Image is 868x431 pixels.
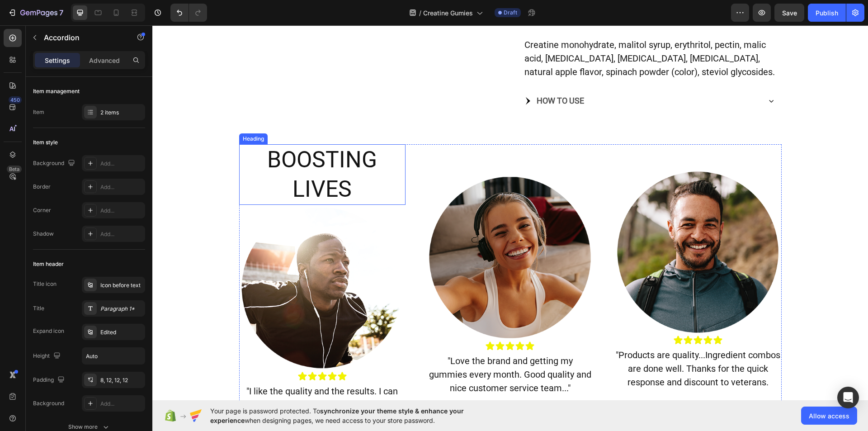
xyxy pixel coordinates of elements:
div: Shadow [33,230,54,238]
div: Item [33,108,44,116]
div: Item header [33,260,64,268]
div: 450 [9,96,22,104]
div: Height [33,350,62,362]
span: synchronize your theme style & enhance your experience [210,407,464,424]
div: Undo/Redo [170,4,207,22]
img: darius-review.png [462,143,629,310]
div: 2 items [100,109,143,117]
div: Icon before text [100,281,143,289]
span: Allow access [809,411,849,421]
div: Corner [33,206,51,214]
div: Add... [100,160,143,168]
p: 7 [59,7,63,18]
div: Publish [816,8,838,18]
p: "Love the brand and getting my gummies every month. Good quality and nice customer service team..." [275,329,440,383]
button: Publish [808,4,846,22]
div: Open Intercom Messenger [837,387,859,408]
button: Allow access [801,407,857,425]
span: Your page is password protected. To when designing pages, we need access to your store password. [210,406,499,425]
div: Background [33,399,64,407]
p: HOW TO USE [384,68,432,83]
div: 8, 12, 12, 12 [100,376,143,384]
p: Settings [45,56,70,65]
p: Advanced [89,56,120,65]
div: Heading [89,109,113,118]
button: Save [774,4,804,22]
div: Item style [33,138,58,147]
iframe: Design area [152,25,868,400]
div: Add... [100,230,143,238]
div: Expand icon [33,327,64,335]
div: Title [33,304,44,313]
div: Add... [100,183,143,191]
input: Auto [82,348,145,364]
div: Add... [100,207,143,215]
p: "I like the quality and the results. I can appreciate the difference...looking forward to more." [88,359,253,413]
div: Beta [7,166,22,173]
span: Draft [504,9,517,17]
div: Padding [33,374,66,386]
button: 7 [4,4,67,22]
img: kyun-review.png [87,180,254,346]
div: Item management [33,87,80,95]
h2: BOOSTING LIVES [87,119,254,180]
div: Border [33,183,51,191]
span: Save [782,9,797,17]
div: Title icon [33,280,57,288]
p: "Products are quality...Ingredient combos are done well. Thanks for the quick response and discou... [463,323,628,364]
div: Add... [100,400,143,408]
span: / [419,8,421,18]
div: Edited [100,328,143,336]
p: Accordion [44,32,121,43]
img: gillian-review.png [274,149,441,316]
div: Background [33,157,77,170]
div: Paragraph 1* [100,305,143,313]
span: Creatine Gumies [423,8,473,18]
